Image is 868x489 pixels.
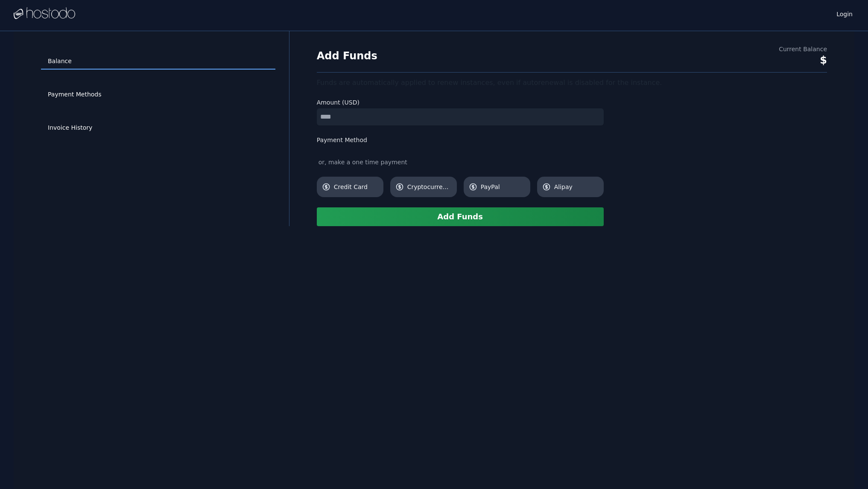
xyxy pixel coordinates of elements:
label: Payment Method [317,136,604,144]
div: Current Balance [779,45,827,53]
label: Amount (USD) [317,98,604,107]
img: Logo [14,7,75,20]
a: Invoice History [41,120,275,136]
span: Alipay [554,183,599,191]
span: Cryptocurrency [407,183,452,191]
div: Funds are automatically applied to renew instances, even if autorenewal is disabled for the insta... [317,78,827,88]
span: PayPal [481,183,525,191]
div: or, make a one time payment [317,158,604,166]
a: Login [835,8,854,18]
a: Balance [41,53,275,70]
span: Credit Card [334,183,378,191]
div: $ [779,53,827,67]
button: Add Funds [317,207,604,226]
h1: Add Funds [317,49,377,63]
a: Payment Methods [41,87,275,103]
